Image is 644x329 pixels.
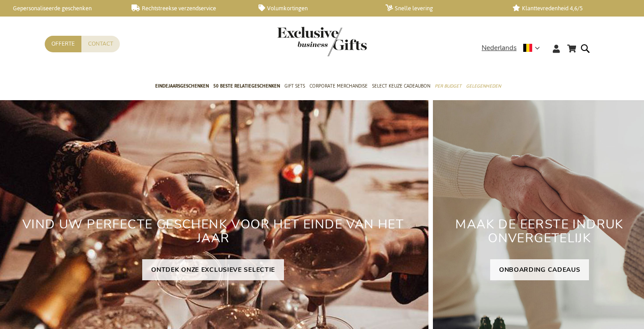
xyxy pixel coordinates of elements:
[372,81,430,91] span: Select Keuze Cadeaubon
[277,27,367,56] img: Exclusive Business gifts logo
[45,36,81,52] a: Offerte
[155,81,209,91] span: Eindejaarsgeschenken
[466,81,501,91] span: Gelegenheden
[386,4,498,12] a: Snelle levering
[482,43,546,53] div: Nederlands
[81,36,120,52] a: Contact
[490,259,589,280] a: ONBOARDING CADEAUS
[4,4,117,12] a: Gepersonaliseerde geschenken
[513,4,625,12] a: Klanttevredenheid 4,6/5
[131,4,244,12] a: Rechtstreekse verzendservice
[213,81,280,91] span: 50 beste relatiegeschenken
[277,27,322,56] a: store logo
[309,81,368,91] span: Corporate Merchandise
[284,81,305,91] span: Gift Sets
[482,43,517,53] span: Nederlands
[258,4,371,12] a: Volumkortingen
[435,81,462,91] span: Per Budget
[142,259,284,280] a: ONTDEK ONZE EXCLUSIEVE SELECTIE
